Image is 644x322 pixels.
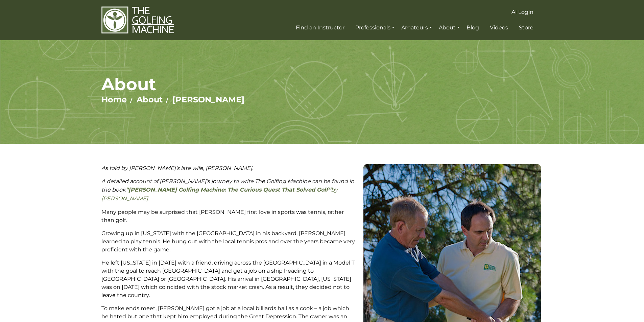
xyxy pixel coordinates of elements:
[510,6,535,18] a: AI Login
[126,187,331,193] strong: “[PERSON_NAME] Golfing Machine: The Curious Quest That Solved Golf”
[488,22,510,34] a: Videos
[400,22,434,34] a: Amateurs
[465,22,481,34] a: Blog
[519,24,533,31] span: Store
[437,22,461,34] a: About
[467,24,479,31] span: Blog
[101,187,338,202] a: “[PERSON_NAME] Golfing Machine: The Curious Quest That Solved Golf”by [PERSON_NAME].
[101,229,357,254] p: Growing up in [US_STATE] with the [GEOGRAPHIC_DATA] in his backyard, [PERSON_NAME] learned to pla...
[172,95,244,104] a: [PERSON_NAME]
[517,22,535,34] a: Store
[101,208,357,224] p: Many people may be surprised that [PERSON_NAME] first love in sports was tennis, rather than golf.
[101,6,174,34] img: The Golfing Machine
[101,165,253,171] em: As told by [PERSON_NAME]’s late wife, [PERSON_NAME].
[101,178,354,202] em: A detailed account of [PERSON_NAME]’s journey to write The Golfing Machine can be found in the book
[296,24,344,31] span: Find an Instructor
[294,22,346,34] a: Find an Instructor
[137,95,163,104] a: About
[101,95,127,104] a: Home
[511,9,533,15] span: AI Login
[101,259,357,299] p: He left [US_STATE] in [DATE] with a friend, driving across the [GEOGRAPHIC_DATA] in a Model T wit...
[354,22,396,34] a: Professionals
[490,24,508,31] span: Videos
[101,74,543,95] h1: About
